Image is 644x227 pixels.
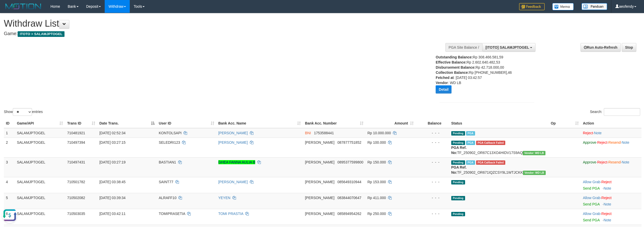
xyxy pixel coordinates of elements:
span: Copy 085649310944 to clipboard [337,180,361,184]
span: Rp 153.000 [368,180,386,184]
a: [PERSON_NAME] [218,180,248,184]
img: Button%20Memo.svg [552,3,574,10]
h4: Game: [4,31,424,36]
span: Rp 250.000 [368,212,386,216]
a: Stop [622,43,636,52]
button: Open LiveChat chat widget [2,2,17,17]
a: GHEA FANNA AULIA B [218,160,255,164]
td: · [581,128,641,138]
span: · [583,180,601,184]
span: [DATE] 03:27:15 [99,140,125,145]
td: 2 [4,138,15,157]
th: ID [4,119,15,128]
div: Rp 308.466.581,59 Rp 2.602.640.482,53 Rp 42.718.000,00 Rp [PHONE_NUMBER],46 : [DATE] 03:42:57 : W... [436,55,521,97]
img: MOTION_logo.png [4,3,43,10]
th: Status [449,119,549,128]
span: BASTIAN1 [159,160,176,164]
span: Rp 150.000 [368,160,386,164]
th: Trans ID: activate to sort column ascending [65,119,97,128]
th: User ID: activate to sort column ascending [157,119,216,128]
td: · · · [581,138,641,157]
span: 710503035 [67,212,85,216]
a: YEYEN [218,196,230,200]
span: Copy 083844070647 to clipboard [337,196,361,200]
td: SALAMJPTOGEL [15,209,65,225]
a: Allow Grab [583,212,600,216]
span: [DATE] 03:42:11 [99,212,125,216]
span: [PERSON_NAME] [305,180,334,184]
th: Amount: activate to sort column ascending [366,119,416,128]
span: Vendor URL: https://dashboard.q2checkout.com/secure [523,151,545,155]
span: 710497431 [67,160,85,164]
a: Send PGA [583,202,599,206]
a: Allow Grab [583,196,600,200]
b: Outstanding Balance: [436,55,473,59]
select: Showentries [13,108,32,116]
span: [PERSON_NAME] [305,196,334,200]
b: Vendor [436,81,448,85]
span: [ITOTO] SALAMJPTOGEL [486,45,529,49]
span: 710481921 [67,131,85,135]
span: Copy 085894954262 to clipboard [337,212,361,216]
img: panduan.png [582,3,607,10]
h1: Withdraw List [4,18,424,29]
span: ITOTO > SALAMJPTOGEL [18,31,65,37]
b: Effective Balance: [436,60,467,64]
span: Rp 10.000.000 [368,131,391,135]
a: Approve [583,160,596,164]
a: Reject [597,140,607,145]
a: Allow Grab [583,180,600,184]
td: 1 [4,128,15,138]
a: Reject [602,212,612,216]
span: [PERSON_NAME] [305,212,334,216]
a: Note [604,202,611,206]
span: Copy 1753588441 to clipboard [314,131,334,135]
div: - - - [418,195,447,200]
span: KONTOLSAPI [159,131,181,135]
td: · · · [581,157,641,177]
span: BNI [305,131,311,135]
span: Pending [451,141,465,145]
td: SALAMJPTOGEL [15,157,65,177]
b: Disbursement Balance: [436,65,476,69]
label: Show entries [4,108,43,116]
th: Op: activate to sort column ascending [549,119,581,128]
div: - - - [418,130,447,136]
th: Bank Acc. Name: activate to sort column ascending [216,119,303,128]
span: SAINT77 [159,180,173,184]
a: Resend [608,160,621,164]
span: Pending [451,196,465,200]
span: PGA Error [476,160,505,165]
a: Note [604,186,611,190]
span: 710497394 [67,140,85,145]
a: Note [622,140,629,145]
span: 710502082 [67,196,85,200]
input: Search: [604,108,640,116]
th: Date Trans.: activate to sort column descending [97,119,157,128]
div: - - - [418,179,447,184]
span: Pending [451,131,465,136]
span: Marked by aeojopon [466,160,475,165]
span: Pending [451,212,465,216]
div: PGA Site Balance / [445,43,482,52]
a: Note [604,218,611,222]
a: Note [622,160,629,164]
a: [PERSON_NAME] [218,140,248,145]
span: Copy 087877751852 to clipboard [337,140,361,145]
td: · [581,209,641,225]
a: Reject [602,196,612,200]
b: Fetched at [436,76,454,80]
td: 3 [4,157,15,177]
span: Vendor URL: https://dashboard.q2checkout.com/secure [523,171,546,175]
span: TOMIPRASETIA [159,212,185,216]
span: Rp 100.000 [368,140,386,145]
span: · [583,196,601,200]
img: Feedback.jpg [519,3,545,10]
div: - - - [418,140,447,145]
a: TOMI PRASTIA [218,212,243,216]
a: Run Auto-Refresh [581,43,621,52]
span: [PERSON_NAME] [305,140,334,145]
a: Reject [597,160,607,164]
label: Search: [590,108,640,116]
td: SALAMJPTOGEL [15,193,65,209]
